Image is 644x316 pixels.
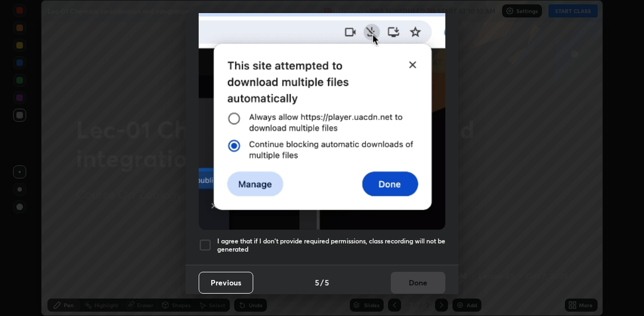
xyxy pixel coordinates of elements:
[217,237,445,254] h5: I agree that if I don't provide required permissions, class recording will not be generated
[320,277,324,288] h4: /
[199,272,253,294] button: Previous
[315,277,319,288] h4: 5
[325,277,329,288] h4: 5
